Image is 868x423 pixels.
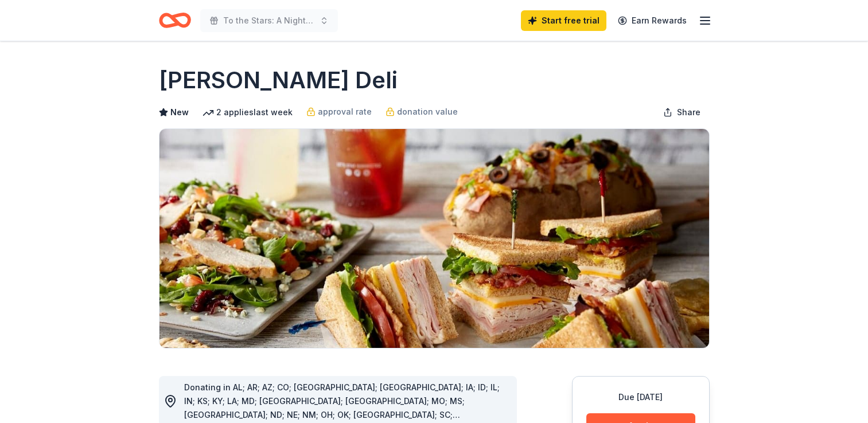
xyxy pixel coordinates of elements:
a: donation value [386,105,458,119]
a: Start free trial [521,10,606,31]
a: approval rate [306,105,372,119]
a: Home [159,7,191,34]
span: New [170,105,189,119]
a: Earn Rewards [611,10,694,31]
img: Image for McAlister's Deli [159,129,709,348]
span: Share [677,105,700,119]
div: 2 applies last week [203,105,293,119]
h1: [PERSON_NAME] Deli [159,64,398,96]
span: approval rate [318,105,372,119]
button: Share [654,101,710,124]
span: donation value [397,105,458,119]
div: Due [DATE] [586,390,695,404]
span: To the Stars: A Night for Children Gala [223,14,315,28]
button: To the Stars: A Night for Children Gala [200,9,338,32]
